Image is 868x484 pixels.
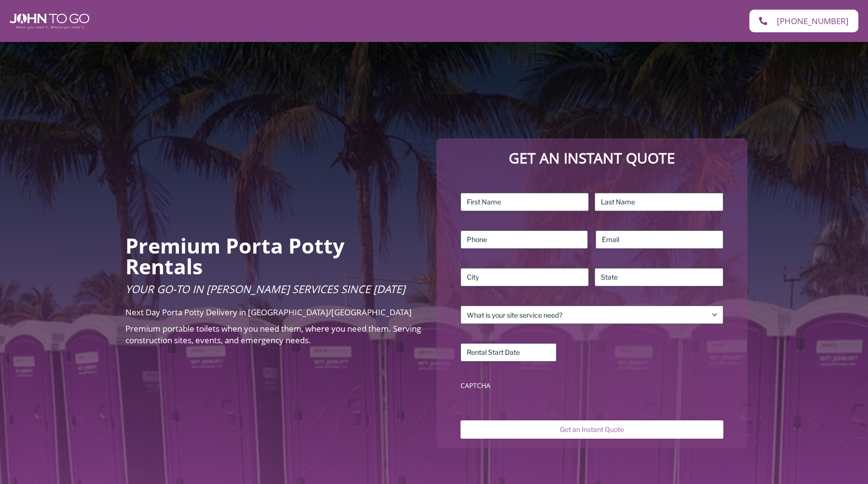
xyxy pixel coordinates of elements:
input: First Name [461,193,589,211]
p: Get an Instant Quote [446,148,738,169]
span: Premium portable toilets when you need them, where you need them. Serving construction sites, eve... [125,323,421,346]
input: State [595,268,723,286]
img: John To Go [10,13,89,29]
span: Your Go-To in [PERSON_NAME] Services Since [DATE] [125,282,405,296]
label: CAPTCHA [461,381,723,390]
input: Get an Instant Quote [461,420,723,439]
span: [PHONE_NUMBER] [777,17,849,25]
span: Next Day Porta Potty Delivery in [GEOGRAPHIC_DATA]/[GEOGRAPHIC_DATA] [125,307,412,318]
h2: Premium Porta Potty Rentals [125,235,422,277]
input: Last Name [595,193,723,211]
input: Rental Start Date [461,343,556,362]
input: City [461,268,589,286]
input: Email [596,230,723,249]
a: [PHONE_NUMBER] [749,10,858,32]
input: Phone [461,230,588,249]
